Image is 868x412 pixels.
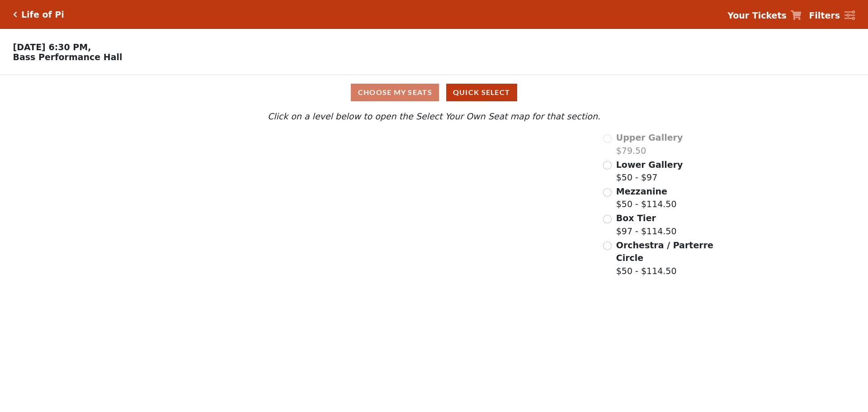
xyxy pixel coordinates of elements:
[312,284,490,391] path: Orchestra / Parterre Circle - Seats Available: 29
[616,239,715,278] label: $50 - $114.50
[616,186,667,196] span: Mezzanine
[616,185,677,211] label: $50 - $114.50
[13,11,17,18] a: Click here to go back to filters
[727,9,802,22] a: Your Tickets
[727,10,787,20] strong: Your Tickets
[809,9,855,22] a: Filters
[616,160,683,170] span: Lower Gallery
[230,173,415,232] path: Lower Gallery - Seats Available: 95
[616,158,683,184] label: $50 - $97
[115,110,753,123] p: Click on a level below to open the Select Your Own Seat map for that section.
[809,10,840,20] strong: Filters
[21,9,64,20] h5: Life of Pi
[616,131,683,157] label: $79.50
[616,212,677,237] label: $97 - $114.50
[616,240,713,263] span: Orchestra / Parterre Circle
[216,139,391,181] path: Upper Gallery - Seats Available: 0
[446,84,517,101] button: Quick Select
[616,213,656,223] span: Box Tier
[616,133,683,142] span: Upper Gallery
